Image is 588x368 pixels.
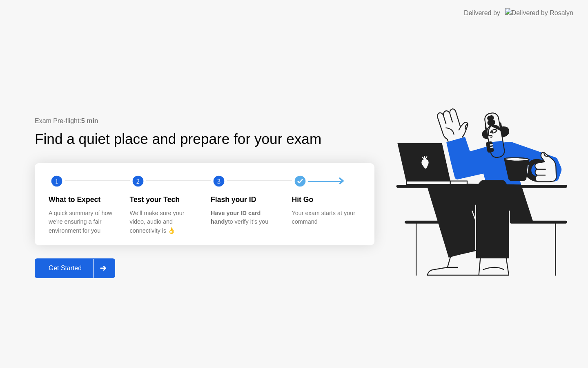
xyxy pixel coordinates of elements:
[35,258,115,278] button: Get Started
[217,177,220,185] text: 3
[211,209,279,227] div: to verify it’s you
[55,177,58,185] text: 1
[211,210,261,225] b: Have your ID card handy
[464,8,500,18] div: Delivered by
[49,209,117,236] div: A quick summary of how we’re ensuring a fair environment for you
[211,194,279,205] div: Flash your ID
[35,128,323,150] div: Find a quiet place and prepare for your exam
[292,209,360,227] div: Your exam starts at your command
[35,116,374,126] div: Exam Pre-flight:
[292,194,360,205] div: Hit Go
[130,209,198,236] div: We’ll make sure your video, audio and connectivity is 👌
[37,265,93,272] div: Get Started
[130,194,198,205] div: Test your Tech
[81,117,98,124] b: 5 min
[136,177,139,185] text: 2
[505,8,573,18] img: Delivered by Rosalyn
[49,194,117,205] div: What to Expect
